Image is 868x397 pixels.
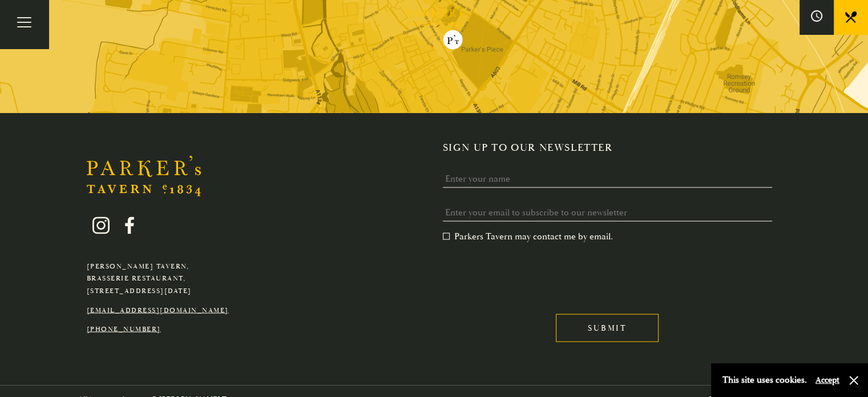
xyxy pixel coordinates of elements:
[443,204,773,222] input: Enter your email to subscribe to our newsletter
[87,260,229,298] p: [PERSON_NAME] Tavern, Brasserie Restaurant, [STREET_ADDRESS][DATE]
[848,375,859,386] button: Close and accept
[87,325,161,334] a: [PHONE_NUMBER]
[722,372,807,388] p: This site uses cookies.
[815,375,839,386] button: Accept
[443,170,773,188] input: Enter your name
[443,251,616,296] iframe: reCAPTCHA
[87,306,229,315] a: [EMAIL_ADDRESS][DOMAIN_NAME]
[443,231,613,242] label: Parkers Tavern may contact me by email.
[556,314,659,342] input: Submit
[443,142,782,154] h2: Sign up to our newsletter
